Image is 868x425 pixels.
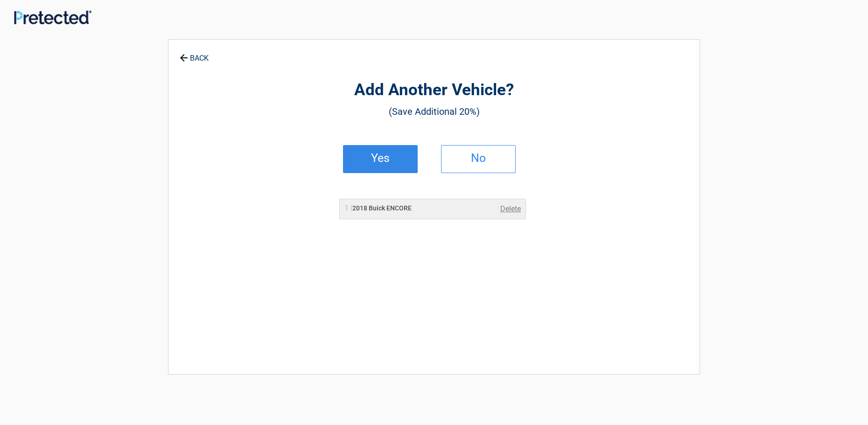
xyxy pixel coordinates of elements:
[220,79,648,101] h2: Add Another Vehicle?
[344,203,412,213] h2: 2018 Buick ENCORE
[14,10,91,24] img: Main Logo
[500,203,521,215] a: Delete
[220,104,648,119] h3: (Save Additional 20%)
[178,46,210,62] a: BACK
[344,203,352,212] span: 1 |
[451,155,506,161] h2: No
[353,155,408,161] h2: Yes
